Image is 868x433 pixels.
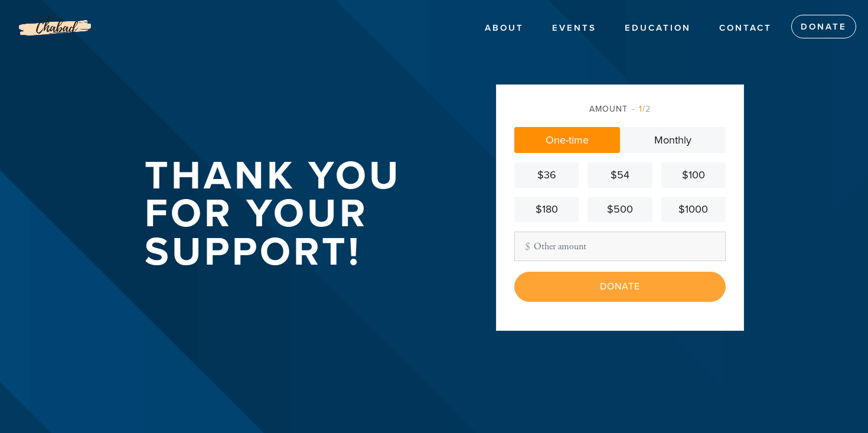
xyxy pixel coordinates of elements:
[710,17,781,40] a: Contact
[661,197,726,222] a: $1000
[543,17,605,40] a: EVENTS
[514,103,726,115] div: Amount
[514,232,726,261] input: Other amount
[514,127,620,153] a: One-time
[519,201,574,217] div: $180
[666,167,721,183] div: $100
[514,197,579,222] a: $180
[145,157,458,272] h1: Thank you for your support!
[18,6,92,48] img: Logo%20without%20address_0.png
[519,167,574,183] div: $36
[666,201,721,217] div: $1000
[476,17,533,40] a: ABOUT
[620,127,726,153] a: Monthly
[514,162,579,188] a: $36
[791,15,856,38] a: Donate
[632,104,651,114] span: /2
[639,104,642,114] span: 1
[592,201,647,217] div: $500
[588,197,652,222] a: $500
[592,167,647,183] div: $54
[661,162,726,188] a: $100
[588,162,652,188] a: $54
[616,17,700,40] a: EDUCATION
